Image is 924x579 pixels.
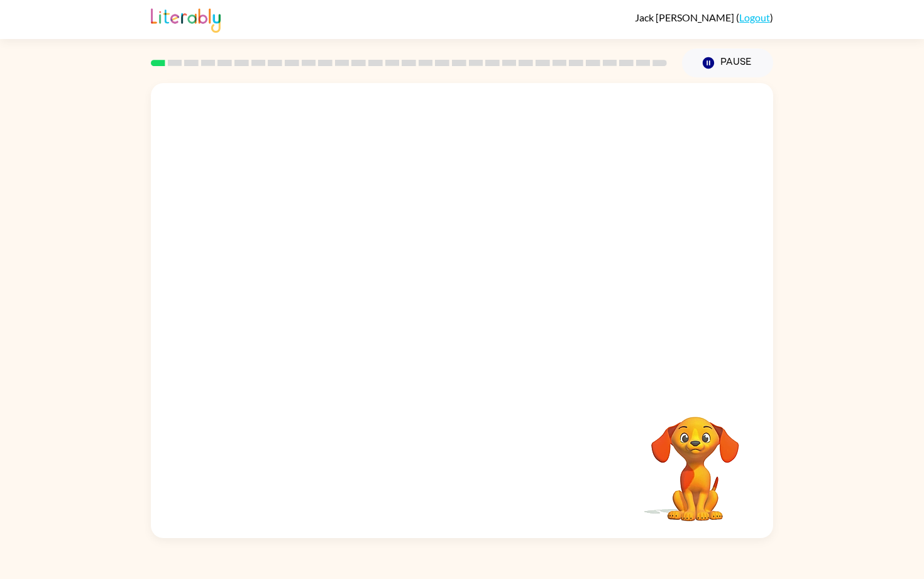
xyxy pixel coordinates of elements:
video: Your browser must support playing .mp4 files to use Literably. Please try using another browser. [632,397,758,523]
img: Literably [151,5,221,33]
button: Pause [682,48,773,77]
a: Logout [739,11,770,23]
div: ( ) [635,11,773,23]
span: Jack [PERSON_NAME] [635,11,736,23]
